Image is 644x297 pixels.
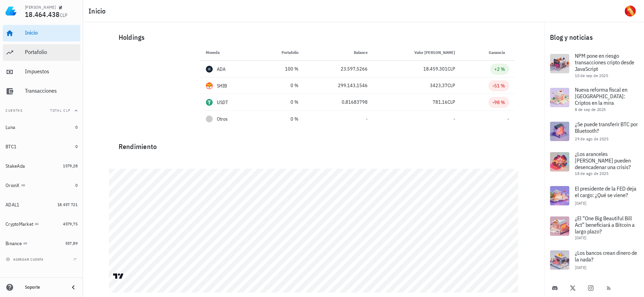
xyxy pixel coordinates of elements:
span: 4579,75 [63,221,77,226]
span: ¿Se puede transferir BTC por Bluetooth? [575,121,638,134]
span: Nueva reforma fiscal en [GEOGRAPHIC_DATA]: Criptos en la mira [575,86,627,106]
div: Binance [6,241,22,247]
span: CLP [448,99,455,105]
a: NPM pone en riesgo transacciones cripto desde JavaScript 10 de sep de 2025 [544,48,644,82]
span: 18.459.301 [423,66,448,72]
div: avatar [625,6,636,17]
span: - [366,116,368,122]
span: 0 [75,183,77,188]
span: [DATE] [575,201,586,206]
span: - [453,116,455,122]
img: LedgiFi [6,6,17,17]
span: 18 de ago de 2025 [575,171,608,176]
span: [DATE] [575,235,586,240]
span: 781,16 [433,99,448,105]
div: 0,81683798 [310,99,367,106]
div: CryptoMarket [6,221,33,227]
div: USDT [217,99,228,106]
a: Portafolio [3,44,80,61]
a: OrionX 0 [3,177,80,194]
a: Transacciones [3,83,80,100]
div: Soporte [25,285,64,290]
a: Nueva reforma fiscal en [GEOGRAPHIC_DATA]: Criptos en la mira 8 de sep de 2025 [544,82,644,116]
div: OrionX [6,183,20,188]
span: 1579,28 [63,163,77,168]
span: ¿El “One Big Beautiful Bill Act” beneficiará a Bitcoin a largo plazo? [575,215,635,235]
a: BTC1 0 [3,138,80,155]
div: Holdings [113,26,515,48]
span: CLP [448,66,455,72]
a: ¿Los aranceles [PERSON_NAME] pueden desencadenar una crisis? 18 de ago de 2025 [544,147,644,180]
span: 3423,37 [430,82,448,89]
div: 0 % [262,99,298,106]
th: Balance [304,44,373,61]
div: USDT-icon [206,99,213,106]
h1: Inicio [89,6,109,17]
div: Transacciones [25,87,77,94]
span: - [507,116,509,122]
th: Valor [PERSON_NAME] [373,44,461,61]
div: -51 % [493,82,505,89]
div: BTC1 [6,144,17,150]
div: ADA [217,66,226,73]
span: 18.457.721 [57,202,77,207]
div: StakeAda [6,163,25,169]
a: Luna 0 [3,119,80,136]
div: Inicio [25,29,77,36]
a: El presidente de la FED deja el cargo: ¿Qué se viene? [DATE] [544,180,644,211]
a: ADAL1 18.457.721 [3,196,80,213]
div: 100 % [262,65,298,73]
span: 8 de sep de 2025 [575,107,606,112]
a: Charting by TradingView [112,273,125,279]
div: Impuestos [25,68,77,75]
span: 10 de sep de 2025 [575,73,608,78]
button: CuentasTotal CLP [3,102,80,119]
span: agregar cuenta [7,257,44,262]
div: Portafolio [25,49,77,55]
a: Impuestos [3,64,80,80]
span: 18.464.438 [25,10,60,19]
div: ADAL1 [6,202,19,208]
div: Luna [6,124,15,130]
div: Blog y noticias [544,26,644,48]
span: Ganancia [489,50,509,55]
span: CLP [60,12,68,18]
a: CryptoMarket 4579,75 [3,216,80,232]
div: 23.597,5266 [310,65,367,73]
div: [PERSON_NAME] [25,4,56,10]
span: 557,89 [65,241,77,246]
button: agregar cuenta [4,256,47,263]
span: 29 de ago de 2025 [575,136,608,141]
span: 0 [75,144,77,149]
th: Portafolio [257,44,304,61]
a: ¿Los bancos crean dinero de la nada? [DATE] [544,245,644,275]
span: ¿Los bancos crean dinero de la nada? [575,249,637,263]
div: 0 % [262,115,298,123]
span: 0 [75,124,77,130]
a: Binance 557,89 [3,235,80,252]
div: SHIB [217,82,227,89]
span: NPM pone en riesgo transacciones cripto desde JavaScript [575,52,634,72]
div: -98 % [493,99,505,106]
th: Moneda [200,44,257,61]
div: ADA-icon [206,66,213,73]
div: 299.143,1546 [310,82,367,89]
div: Rendimiento [113,136,515,152]
span: Otros [217,115,228,123]
span: ¿Los aranceles [PERSON_NAME] pueden desencadenar una crisis? [575,150,631,170]
a: Inicio [3,25,80,41]
span: Total CLP [50,108,71,113]
span: [DATE] [575,265,586,270]
span: El presidente de la FED deja el cargo: ¿Qué se viene? [575,185,636,198]
div: +2 % [494,66,505,73]
div: 0 % [262,82,298,89]
a: StakeAda 1579,28 [3,158,80,174]
a: ¿El “One Big Beautiful Bill Act” beneficiará a Bitcoin a largo plazo? [DATE] [544,211,644,245]
span: CLP [448,82,455,89]
div: SHIB-icon [206,82,213,89]
a: ¿Se puede transferir BTC por Bluetooth? 29 de ago de 2025 [544,116,644,147]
